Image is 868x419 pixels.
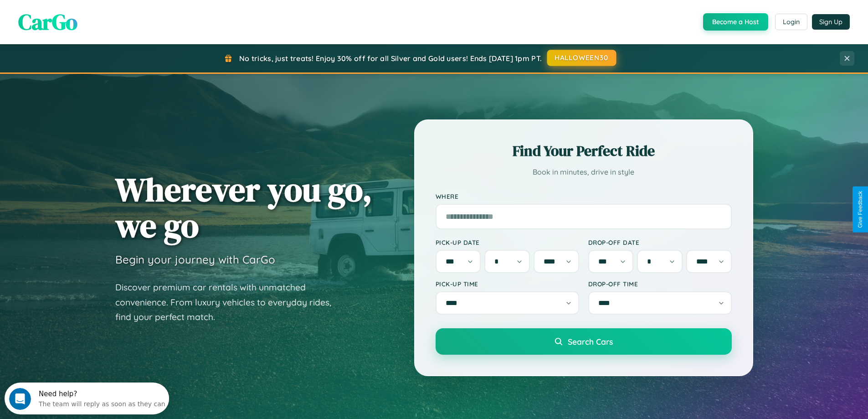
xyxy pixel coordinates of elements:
[568,336,613,347] span: Search Cars
[436,280,579,288] label: Pick-up Time
[588,280,732,288] label: Drop-off Time
[436,192,732,200] label: Where
[436,328,732,355] button: Search Cars
[115,280,343,325] p: Discover premium car rentals with unmatched convenience. From luxury vehicles to everyday rides, ...
[775,14,807,30] button: Login
[34,8,161,15] div: Need help?
[4,4,169,29] div: Open Intercom Messenger
[547,50,616,66] button: HALLOWEEN30
[436,141,732,161] h2: Find Your Perfect Ride
[9,388,31,410] iframe: Intercom live chat
[857,191,863,228] div: Give Feedback
[436,238,579,246] label: Pick-up Date
[34,15,161,25] div: The team will reply as soon as they can
[436,166,732,179] p: Book in minutes, drive in style
[812,14,850,30] button: Sign Up
[18,7,77,37] span: CarGo
[115,171,372,243] h1: Wherever you go, we go
[703,13,768,31] button: Become a Host
[5,383,169,414] iframe: Intercom live chat discovery launcher
[239,54,542,63] span: No tricks, just treats! Enjoy 30% off for all Silver and Gold users! Ends [DATE] 1pm PT.
[115,253,275,266] h3: Begin your journey with CarGo
[588,238,732,246] label: Drop-off Date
